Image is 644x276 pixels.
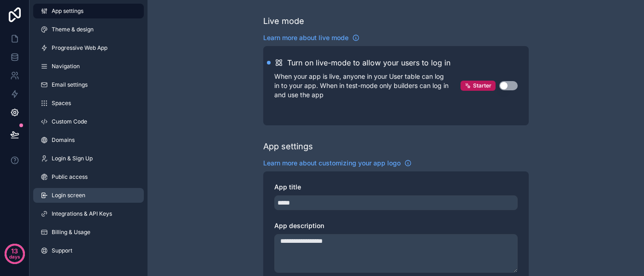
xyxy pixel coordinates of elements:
span: Learn more about customizing your app logo [263,159,401,168]
span: Integrations & API Keys [52,210,112,217]
span: Billing & Usage [52,229,90,236]
span: Navigation [52,63,80,70]
div: Live mode [263,15,304,28]
span: Domains [52,136,75,144]
a: Spaces [33,96,144,111]
span: Login & Sign Up [52,155,93,162]
a: Login & Sign Up [33,151,144,166]
p: 13 [11,247,18,256]
a: Learn more about live mode [263,33,360,42]
a: Custom Code [33,114,144,129]
span: App settings [52,7,83,15]
a: Public access [33,170,144,184]
a: Billing & Usage [33,225,144,240]
span: Spaces [52,100,71,107]
p: days [9,250,20,263]
a: Login screen [33,188,144,203]
a: Domains [33,133,144,147]
span: Email settings [52,81,88,88]
a: Theme & design [33,22,144,37]
span: Learn more about live mode [263,33,349,42]
a: Navigation [33,59,144,74]
p: When your app is live, anyone in your User table can log in to your app. When in test-mode only b... [274,72,461,100]
a: Email settings [33,77,144,92]
span: App title [274,183,301,191]
span: Public access [52,173,88,181]
a: Integrations & API Keys [33,206,144,221]
span: Custom Code [52,118,87,125]
a: Progressive Web App [33,41,144,55]
span: Support [52,247,72,254]
span: Login screen [52,192,85,199]
span: Theme & design [52,26,94,33]
a: Learn more about customizing your app logo [263,159,412,168]
span: App description [274,222,324,229]
a: Support [33,243,144,258]
a: App settings [33,4,144,18]
h2: Turn on live-mode to allow your users to log in [287,57,450,68]
span: Progressive Web App [52,44,107,52]
span: Starter [473,82,491,89]
div: App settings [263,140,313,153]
